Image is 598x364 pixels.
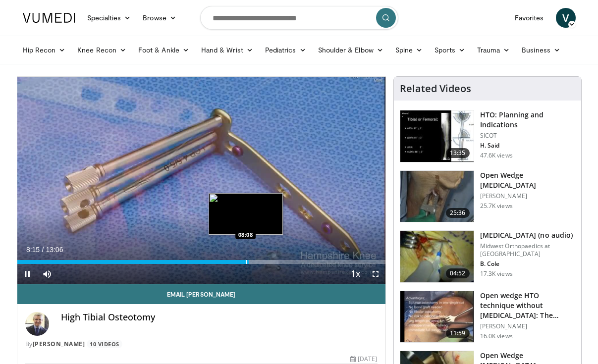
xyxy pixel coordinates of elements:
a: 10 Videos [87,340,123,348]
button: Pause [17,264,37,284]
h3: Open Wedge [MEDICAL_DATA] [480,170,575,190]
img: 1390019_3.png.150x105_q85_crop-smart_upscale.jpg [400,171,474,222]
a: 25:36 Open Wedge [MEDICAL_DATA] [PERSON_NAME] 25.7K views [400,170,575,223]
img: 6da97908-3356-4b25-aff2-ae42dc3f30de.150x105_q85_crop-smart_upscale.jpg [400,291,474,343]
p: H. Said [480,142,575,150]
a: Browse [137,8,182,28]
p: [PERSON_NAME] [480,322,575,330]
h3: HTO: Planning and Indications [480,110,575,130]
h3: [MEDICAL_DATA] (no audio) [480,230,575,240]
a: 13:35 HTO: Planning and Indications SICOT H. Said 47.6K views [400,110,575,162]
a: Knee Recon [71,40,132,60]
button: Fullscreen [366,264,385,284]
a: Sports [429,40,471,60]
p: [PERSON_NAME] [480,192,575,200]
div: [DATE] [350,355,377,364]
h4: High Tibial Osteotomy [61,312,378,323]
p: 17.3K views [480,270,513,278]
span: 13:06 [46,246,63,254]
h3: Open wedge HTO technique without [MEDICAL_DATA]: The "Tomofix" techni… [480,291,575,320]
p: 25.7K views [480,202,513,210]
a: 11:59 Open wedge HTO technique without [MEDICAL_DATA]: The "Tomofix" techni… [PERSON_NAME] 16.0K ... [400,291,575,343]
p: 47.6K views [480,152,513,159]
button: Playback Rate [346,264,366,284]
p: Midwest Orthopaedics at [GEOGRAPHIC_DATA] [480,242,575,258]
a: [PERSON_NAME] [33,340,85,348]
a: Spine [389,40,429,60]
img: VuMedi Logo [23,13,75,23]
a: Favorites [509,8,550,28]
p: 16.0K views [480,332,513,340]
a: Shoulder & Elbow [312,40,389,60]
span: 13:35 [446,148,470,158]
button: Mute [37,264,57,284]
a: Foot & Ankle [132,40,195,60]
a: Pediatrics [259,40,312,60]
span: 25:36 [446,208,470,218]
img: image.jpeg [209,193,283,235]
input: Search topics, interventions [200,6,398,30]
div: Progress Bar [17,260,385,264]
span: 8:15 [26,246,40,254]
a: 04:52 [MEDICAL_DATA] (no audio) Midwest Orthopaedics at [GEOGRAPHIC_DATA] B. Cole 17.3K views [400,230,575,283]
span: 11:59 [446,328,470,338]
a: Specialties [81,8,137,28]
img: 297961_0002_1.png.150x105_q85_crop-smart_upscale.jpg [400,110,474,162]
div: By [25,340,378,349]
img: 38896_0000_3.png.150x105_q85_crop-smart_upscale.jpg [400,231,474,282]
a: Hand & Wrist [195,40,259,60]
span: 04:52 [446,268,470,278]
a: V [556,8,576,28]
a: Trauma [471,40,516,60]
p: B. Cole [480,260,575,268]
p: SICOT [480,132,575,140]
span: / [42,246,44,254]
a: Business [516,40,566,60]
a: Hip Recon [17,40,72,60]
h4: Related Videos [400,83,471,95]
a: Email [PERSON_NAME] [17,284,385,304]
video-js: Video Player [17,77,385,284]
img: Avatar [25,312,49,336]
